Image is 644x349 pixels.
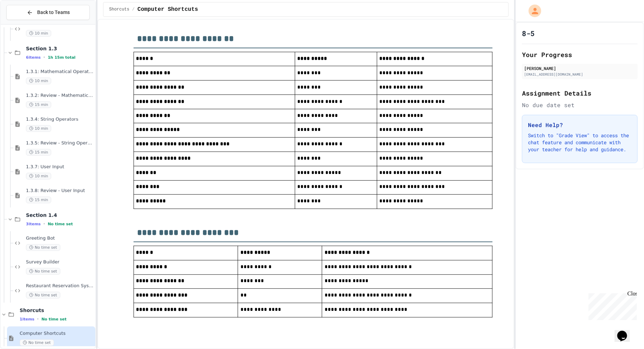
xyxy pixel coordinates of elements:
[6,5,90,20] button: Back to Teams
[26,212,94,218] span: Section 1.4
[615,321,637,342] iframe: chat widget
[48,55,75,60] span: 1h 15m total
[26,102,51,108] span: 15 min
[521,3,543,19] div: My Account
[586,291,637,320] iframe: chat widget
[26,55,41,60] span: 6 items
[41,317,67,322] span: No time set
[20,317,34,322] span: 1 items
[26,188,94,194] span: 1.3.8: Review - User Input
[528,121,632,129] h3: Need Help?
[37,316,39,322] span: •
[43,221,45,227] span: •
[524,72,636,77] div: [EMAIL_ADDRESS][DOMAIN_NAME]
[26,173,51,180] span: 10 min
[522,101,638,109] div: No due date set
[137,5,198,14] span: Computer Shortcuts
[109,7,129,12] span: Shorcuts
[20,307,94,314] span: Shorcuts
[26,30,51,37] span: 10 min
[528,132,632,153] p: Switch to "Grade View" to access the chat feature and communicate with your teacher for help and ...
[522,50,638,60] h2: Your Progress
[26,236,94,242] span: Greeting Bot
[26,149,51,156] span: 15 min
[26,164,94,170] span: 1.3.7: User Input
[20,340,54,346] span: No time set
[3,3,48,44] div: Chat with us now!Close
[26,268,60,275] span: No time set
[26,140,94,146] span: 1.3.5: Review - String Operators
[26,244,60,251] span: No time set
[26,46,94,52] span: Section 1.3
[26,93,94,99] span: 1.3.2: Review - Mathematical Operators
[522,88,638,98] h2: Assignment Details
[132,7,135,12] span: /
[26,259,94,265] span: Survey Builder
[26,125,51,132] span: 10 min
[522,28,535,38] h1: 8-5
[26,292,60,299] span: No time set
[20,331,94,337] span: Computer Shortcuts
[26,222,41,226] span: 3 items
[37,9,70,16] span: Back to Teams
[26,117,94,123] span: 1.3.4: String Operators
[26,69,94,75] span: 1.3.1: Mathematical Operators
[48,222,73,226] span: No time set
[26,78,51,84] span: 10 min
[524,65,636,71] div: [PERSON_NAME]
[43,55,45,60] span: •
[26,197,51,203] span: 15 min
[26,283,94,289] span: Restaurant Reservation System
